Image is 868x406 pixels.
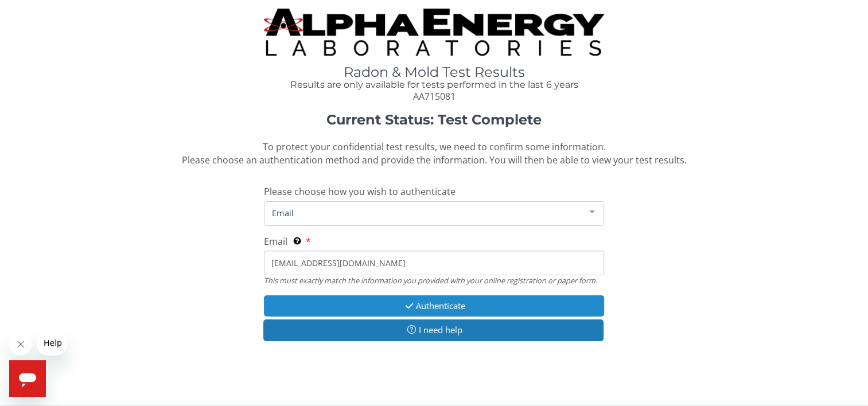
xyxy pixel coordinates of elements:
[264,295,604,317] button: Authenticate
[264,9,604,56] img: TightCrop.jpg
[264,80,604,90] h4: Results are only available for tests performed in the last 6 years
[264,275,604,286] div: This must exactly match the information you provided with your online registration or paper form.
[264,185,456,198] span: Please choose how you wish to authenticate
[269,206,581,219] span: Email
[264,65,604,80] h1: Radon & Mold Test Results
[263,319,604,341] button: I need help
[264,235,287,248] span: Email
[412,90,455,103] span: AA715081
[37,330,67,356] iframe: Message from company
[9,360,46,397] iframe: Button to launch messaging window
[326,111,542,128] strong: Current Status: Test Complete
[181,140,686,166] span: To protect your confidential test results, we need to confirm some information. Please choose an ...
[9,333,32,356] iframe: Close message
